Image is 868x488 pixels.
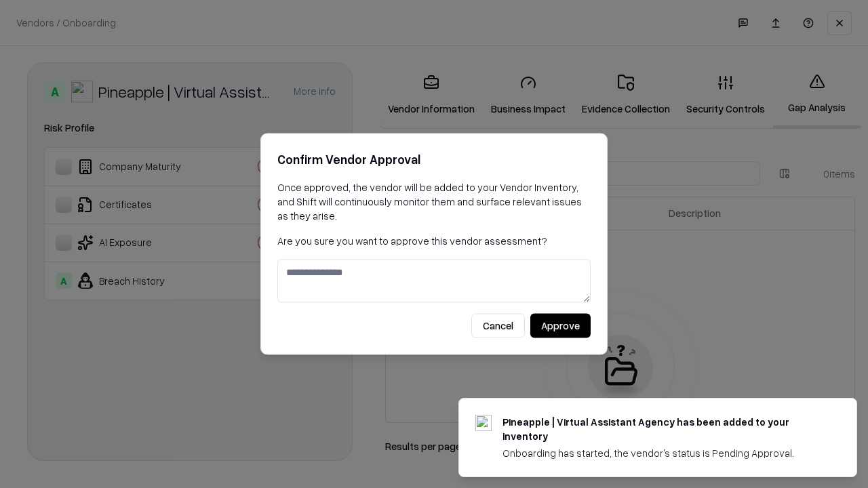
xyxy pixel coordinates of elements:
[471,314,525,338] button: Cancel
[277,234,591,248] p: Are you sure you want to approve this vendor assessment?
[502,446,824,460] div: Onboarding has started, the vendor's status is Pending Approval.
[502,415,824,443] div: Pineapple | Virtual Assistant Agency has been added to your inventory
[475,415,492,431] img: trypineapple.com
[530,314,591,338] button: Approve
[277,150,591,169] h2: Confirm Vendor Approval
[277,180,591,223] p: Once approved, the vendor will be added to your Vendor Inventory, and Shift will continuously mon...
